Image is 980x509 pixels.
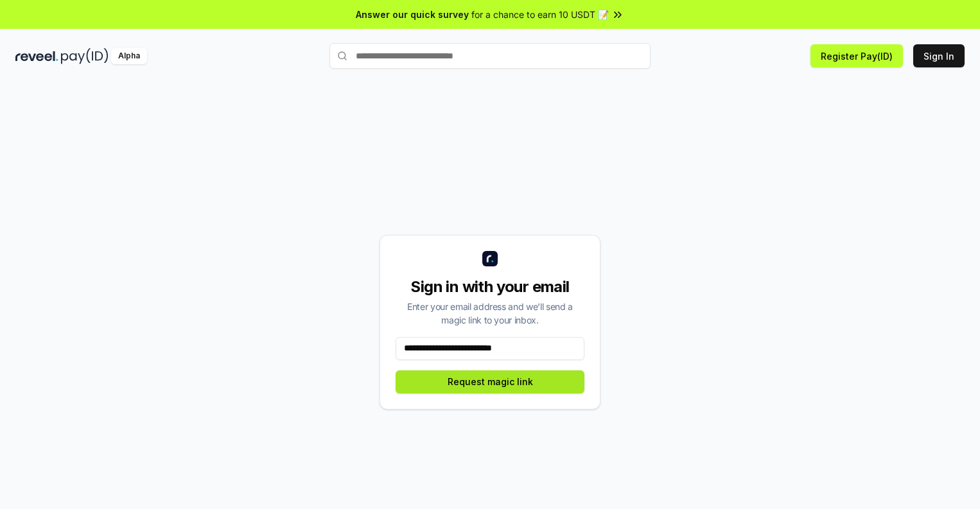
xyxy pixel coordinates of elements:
div: Alpha [111,48,147,64]
button: Sign In [913,44,965,67]
img: pay_id [61,48,109,64]
div: Enter your email address and we’ll send a magic link to your inbox. [396,300,584,327]
span: for a chance to earn 10 USDT 📝 [471,8,609,21]
button: Register Pay(ID) [810,44,903,67]
div: Sign in with your email [396,277,584,297]
span: Answer our quick survey [356,8,469,21]
img: logo_small [482,251,498,266]
img: reveel_dark [15,48,58,64]
button: Request magic link [396,370,584,393]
